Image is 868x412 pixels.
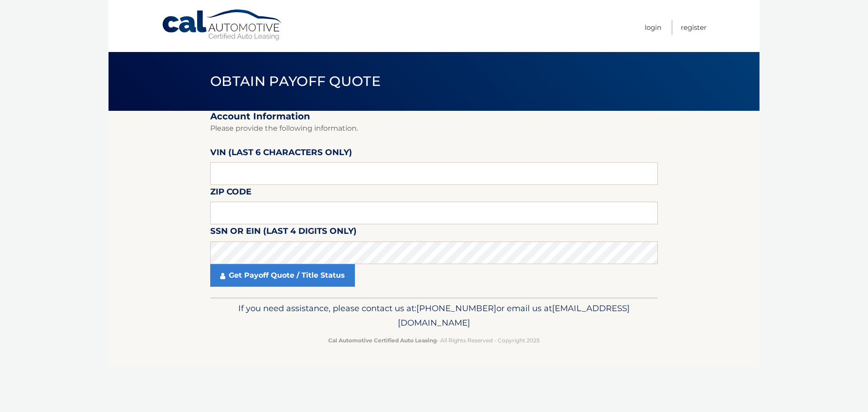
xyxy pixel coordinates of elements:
p: - All Rights Reserved - Copyright 2025 [216,336,652,345]
span: [PHONE_NUMBER] [416,303,496,313]
label: Zip Code [210,185,251,202]
a: Register [681,20,707,35]
p: If you need assistance, please contact us at: or email us at [216,301,652,330]
strong: Cal Automotive Certified Auto Leasing [328,337,437,344]
span: Obtain Payoff Quote [210,73,381,90]
h2: Account Information [210,111,658,122]
a: Get Payoff Quote / Title Status [210,264,355,287]
a: Login [645,20,661,35]
a: Cal Automotive [161,9,283,41]
p: Please provide the following information. [210,122,658,135]
label: VIN (last 6 characters only) [210,146,352,162]
label: SSN or EIN (last 4 digits only) [210,224,357,241]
